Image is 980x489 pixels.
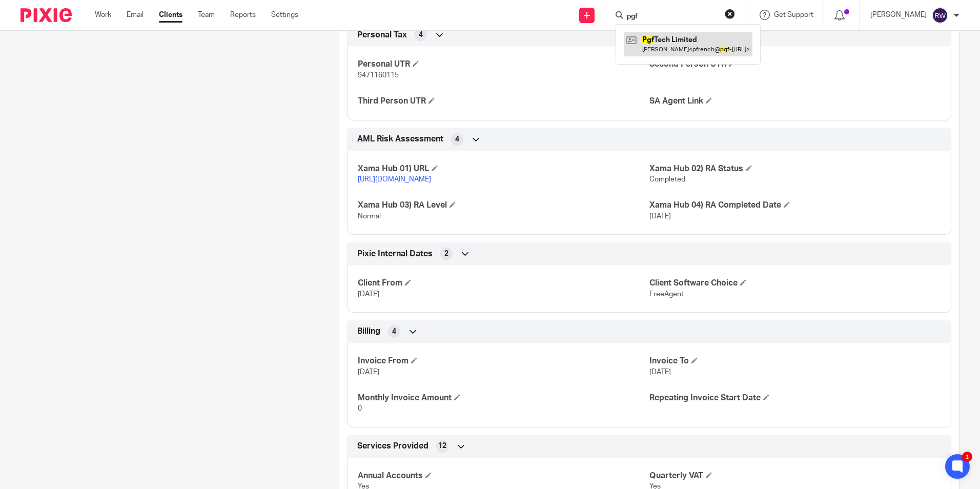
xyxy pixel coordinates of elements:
[962,452,972,462] div: 1
[21,8,72,22] img: Pixie
[358,291,379,298] span: [DATE]
[870,10,927,20] p: [PERSON_NAME]
[649,164,941,174] h4: Xama Hub 02) RA Status
[357,30,407,40] span: Personal Tax
[932,7,948,24] img: svg%3E
[649,356,941,366] h4: Invoice To
[649,291,684,298] span: FreeAgent
[358,471,649,481] h4: Annual Accounts
[159,10,182,20] a: Clients
[774,11,813,18] span: Get Support
[198,10,215,20] a: Team
[357,326,380,337] span: Billing
[649,471,941,481] h4: Quarterly VAT
[649,278,941,289] h4: Client Software Choice
[358,176,431,183] a: [URL][DOMAIN_NAME]
[419,30,423,40] span: 4
[444,249,448,259] span: 2
[649,213,671,220] span: [DATE]
[358,213,381,220] span: Normal
[358,369,379,376] span: [DATE]
[358,72,399,79] span: 9471160115
[358,278,649,289] h4: Client From
[626,12,718,22] input: Search
[358,405,362,412] span: 0
[271,10,298,20] a: Settings
[438,441,446,451] span: 12
[230,10,256,20] a: Reports
[649,96,941,107] h4: SA Agent Link
[649,176,685,183] span: Completed
[357,441,428,452] span: Services Provided
[358,200,649,211] h4: Xama Hub 03) RA Level
[649,369,671,376] span: [DATE]
[358,393,649,403] h4: Monthly Invoice Amount
[127,10,144,20] a: Email
[649,393,941,403] h4: Repeating Invoice Start Date
[358,164,649,174] h4: Xama Hub 01) URL
[358,96,649,107] h4: Third Person UTR
[725,9,735,19] button: Clear
[357,249,433,259] span: Pixie Internal Dates
[95,10,111,20] a: Work
[649,200,941,211] h4: Xama Hub 04) RA Completed Date
[455,134,459,145] span: 4
[392,327,396,337] span: 4
[358,59,649,70] h4: Personal UTR
[649,59,941,70] h4: Second Person UTR
[358,356,649,366] h4: Invoice From
[357,134,443,145] span: AML Risk Assessment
